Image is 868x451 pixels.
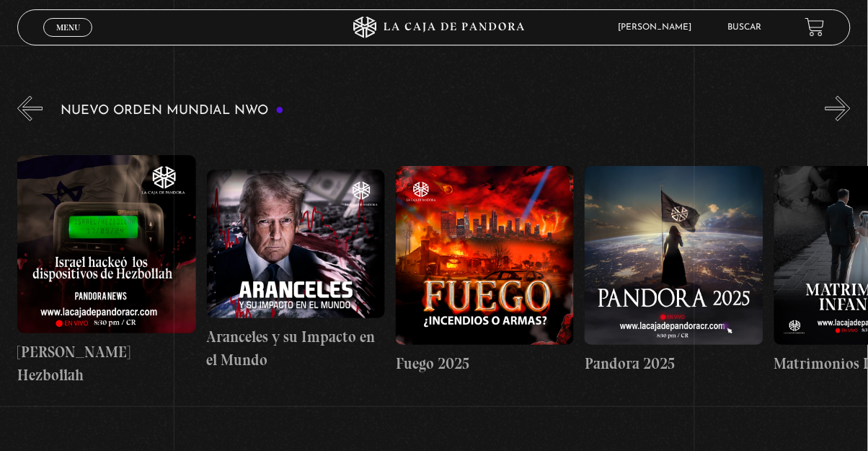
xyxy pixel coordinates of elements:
a: View your shopping cart [805,17,825,37]
a: Pandora 2025 [585,132,763,408]
a: [PERSON_NAME] Hezbollah [17,132,195,408]
span: [PERSON_NAME] [611,23,706,32]
h3: Nuevo Orden Mundial NWO [61,104,284,118]
button: Next [825,96,851,121]
a: Buscar [728,23,762,32]
span: Menu [56,23,80,32]
h4: Aranceles y su Impacto en el Mundo [207,325,385,371]
button: Previous [17,96,43,121]
h4: Pandora 2025 [585,352,763,375]
a: Fuego 2025 [396,132,574,408]
h4: Fuego 2025 [396,352,574,375]
h4: [PERSON_NAME] Hezbollah [17,341,195,386]
span: Cerrar [51,35,85,45]
a: Aranceles y su Impacto en el Mundo [207,132,385,408]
